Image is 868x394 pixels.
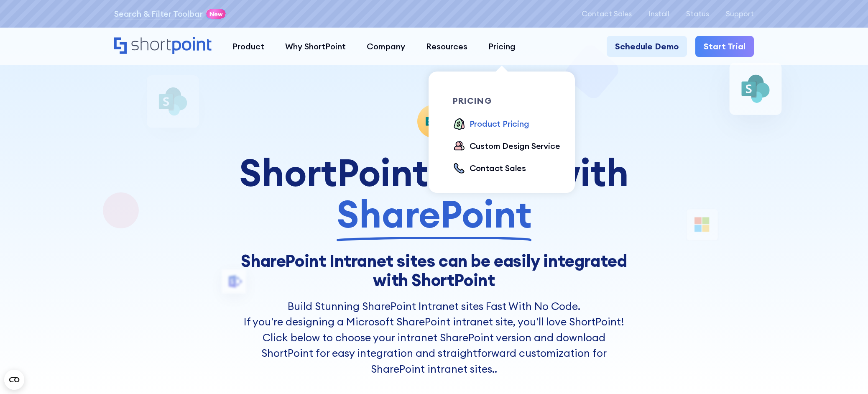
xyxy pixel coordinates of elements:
[238,152,630,235] div: ShortPoint works with
[222,36,275,57] a: Product
[582,10,632,18] a: Contact Sales
[232,40,264,53] div: Product
[4,370,24,390] button: Open CMP widget
[114,37,212,55] a: Home
[826,354,868,394] iframe: Chat Widget
[416,36,478,57] a: Resources
[488,40,516,53] div: Pricing
[686,10,709,18] a: Status
[726,10,754,18] a: Support
[367,40,405,53] div: Company
[453,118,529,131] a: Product Pricing
[285,40,346,53] div: Why ShortPoint
[114,8,202,20] a: Search & Filter Toolbar
[453,97,570,105] div: pricing
[356,36,416,57] a: Company
[470,118,529,130] div: Product Pricing
[607,36,687,57] a: Schedule Demo
[648,10,669,18] a: Install
[238,314,630,377] p: If you're designing a Microsoft SharePoint intranet site, you'll love ShortPoint! Click below to ...
[453,140,560,154] a: Custom Design Service
[478,36,526,57] a: Pricing
[238,251,630,290] h1: SharePoint Intranet sites can be easily integrated with ShortPoint
[453,162,526,176] a: Contact Sales
[470,162,526,174] div: Contact Sales
[275,36,356,57] a: Why ShortPoint
[238,299,630,315] h2: Build Stunning SharePoint Intranet sites Fast With No Code.
[337,193,532,235] span: SharePoint
[695,36,754,57] a: Start Trial
[426,40,467,53] div: Resources
[470,140,560,152] div: Custom Design Service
